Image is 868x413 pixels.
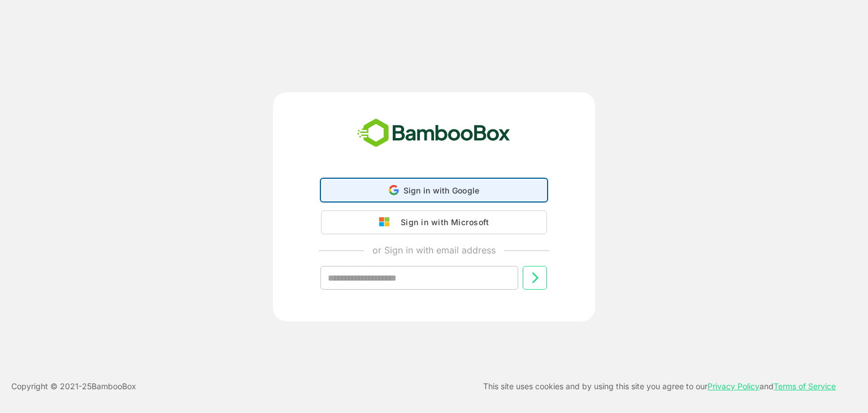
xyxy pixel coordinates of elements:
[321,210,547,234] button: Sign in with Microsoft
[321,179,547,201] div: Sign in with Google
[379,217,395,227] img: google
[351,115,517,152] img: bamboobox
[774,381,836,391] a: Terms of Service
[372,243,496,257] p: or Sign in with email address
[395,215,489,230] div: Sign in with Microsoft
[483,380,836,393] p: This site uses cookies and by using this site you agree to our and
[11,380,136,393] p: Copyright © 2021- 25 BambooBox
[403,186,480,195] span: Sign in with Google
[708,381,759,391] a: Privacy Policy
